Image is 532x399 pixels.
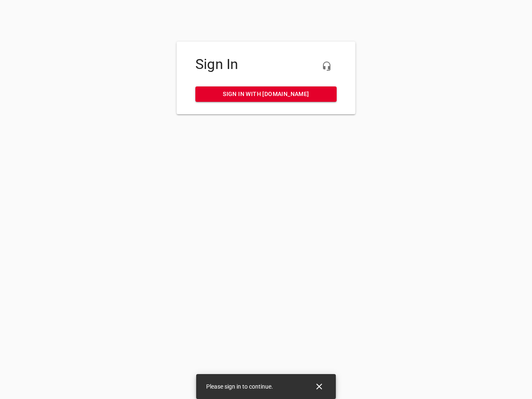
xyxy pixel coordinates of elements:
[195,56,337,73] h4: Sign In
[206,383,273,390] span: Please sign in to continue.
[309,377,329,397] button: Close
[202,89,330,99] span: Sign in with [DOMAIN_NAME]
[317,56,337,76] button: Live Chat
[195,86,337,102] a: Sign in with [DOMAIN_NAME]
